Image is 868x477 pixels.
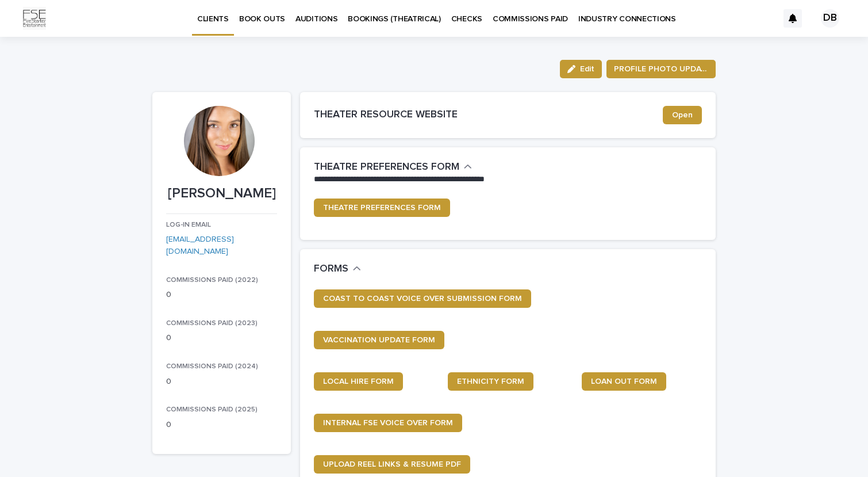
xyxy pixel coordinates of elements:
[166,376,277,388] p: 0
[606,60,716,78] button: PROFILE PHOTO UPDATE
[314,289,531,308] a: COAST TO COAST VOICE OVER SUBMISSION FORM
[314,331,444,349] a: VACCINATION UPDATE FORM
[457,377,524,386] span: ETHNICITY FORM
[23,7,46,30] img: Km9EesSdRbS9ajqhBzyo
[314,455,470,474] a: UPLOAD REEL LINKS & RESUME PDF
[672,111,693,119] span: Open
[314,161,472,174] button: THEATRE PREFERENCES FORM
[314,263,348,276] h2: FORMS
[314,414,462,432] a: INTERNAL FSE VOICE OVER FORM
[166,277,258,284] span: COMMISSIONS PAID (2022)
[663,106,702,124] a: Open
[323,419,453,427] span: INTERNAL FSE VOICE OVER FORM
[582,372,666,391] a: LOAN OUT FORM
[166,235,234,255] a: [EMAIL_ADDRESS][DOMAIN_NAME]
[166,332,277,344] p: 0
[166,406,258,413] span: COMMISSIONS PAID (2025)
[314,263,361,276] button: FORMS
[166,185,277,202] p: [PERSON_NAME]
[821,9,839,28] div: DB
[560,60,602,78] button: Edit
[323,460,461,468] span: UPLOAD REEL LINKS & RESUME PDF
[166,320,258,327] span: COMMISSIONS PAID (2023)
[314,372,403,391] a: LOCAL HIRE FORM
[314,161,459,174] h2: THEATRE PREFERENCES FORM
[323,295,522,303] span: COAST TO COAST VOICE OVER SUBMISSION FORM
[614,63,708,75] span: PROFILE PHOTO UPDATE
[166,363,258,370] span: COMMISSIONS PAID (2024)
[591,377,657,386] span: LOAN OUT FORM
[166,419,277,431] p: 0
[580,65,594,73] span: Edit
[314,109,663,121] h2: THEATER RESOURCE WEBSITE
[166,222,211,228] span: LOG-IN EMAIL
[323,336,435,344] span: VACCINATION UPDATE FORM
[448,372,533,391] a: ETHNICITY FORM
[323,377,394,386] span: LOCAL HIRE FORM
[323,204,441,212] span: THEATRE PREFERENCES FORM
[166,289,277,301] p: 0
[314,199,450,217] a: THEATRE PREFERENCES FORM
